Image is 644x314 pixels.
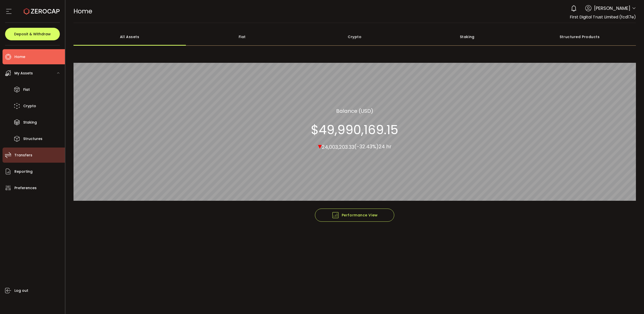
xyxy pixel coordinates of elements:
[311,122,398,137] section: $49,990,169.15
[14,184,37,192] span: Preferences
[332,211,378,219] span: Performance View
[73,7,92,16] span: Home
[14,287,28,294] span: Log out
[354,143,379,150] span: (-32.43%)
[299,28,411,46] div: Crypto
[594,5,630,12] span: [PERSON_NAME]
[14,32,51,36] span: Deposit & Withdraw
[186,28,299,46] div: Fiat
[14,168,33,175] span: Reporting
[73,28,186,46] div: All Assets
[23,135,42,142] span: Structures
[570,14,636,20] span: First Digital Trust Limited (fcd17e)
[322,143,354,150] span: 24,003,203.33
[379,143,391,150] span: 24 hr
[524,28,636,46] div: Structured Products
[315,209,394,222] button: Performance View
[411,28,524,46] div: Staking
[14,152,32,159] span: Transfers
[23,119,37,126] span: Staking
[318,140,322,151] span: ▾
[23,86,30,93] span: Fiat
[14,53,25,61] span: Home
[619,290,644,314] iframe: Chat Widget
[23,102,36,110] span: Crypto
[14,70,33,77] span: My Assets
[336,107,373,115] section: Balance (USD)
[5,28,60,40] button: Deposit & Withdraw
